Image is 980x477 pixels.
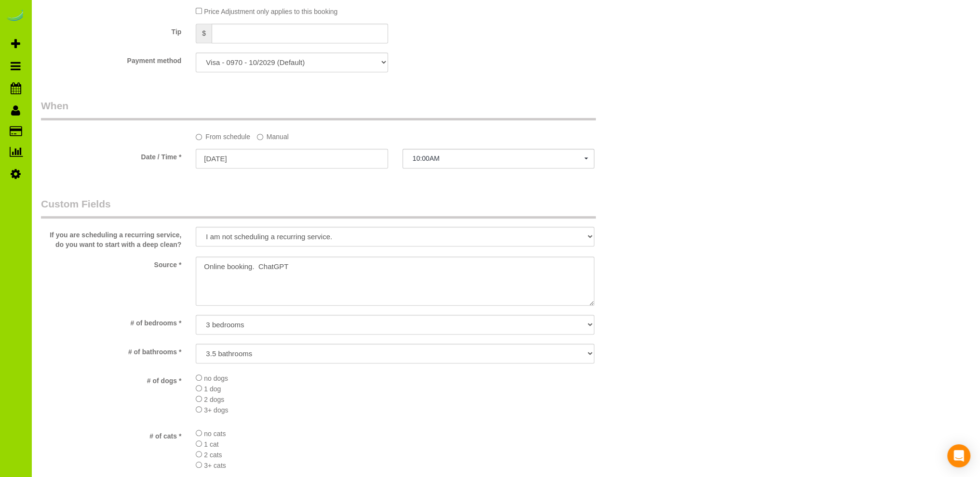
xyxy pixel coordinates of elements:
[257,129,289,142] label: Manual
[204,385,221,393] span: 1 dog
[196,149,388,168] input: MM/DD/YYYY
[204,8,337,15] span: Price Adjustment only applies to this booking
[204,440,218,448] span: 1 cat
[196,24,212,43] span: $
[34,373,188,386] label: # of dogs *
[204,396,224,403] span: 2 dogs
[34,344,188,357] label: # of bathrooms *
[257,134,263,140] input: Manual
[41,197,596,219] legend: Custom Fields
[34,257,188,270] label: Source *
[6,10,25,23] img: Automaid Logo
[204,462,226,469] span: 3+ cats
[34,315,188,328] label: # of bedrooms *
[204,451,222,459] span: 2 cats
[413,155,584,162] span: 10:00AM
[204,406,228,414] span: 3+ dogs
[947,444,970,467] div: Open Intercom Messenger
[34,227,188,249] label: If you are scheduling a recurring service, do you want to start with a deep clean?
[34,52,188,65] label: Payment method
[204,430,226,438] span: no cats
[196,134,202,140] input: From schedule
[403,149,594,168] button: 10:00AM
[34,24,188,37] label: Tip
[204,374,228,382] span: no dogs
[34,428,188,441] label: # of cats *
[196,129,250,142] label: From schedule
[41,99,596,120] legend: When
[34,149,188,162] label: Date / Time *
